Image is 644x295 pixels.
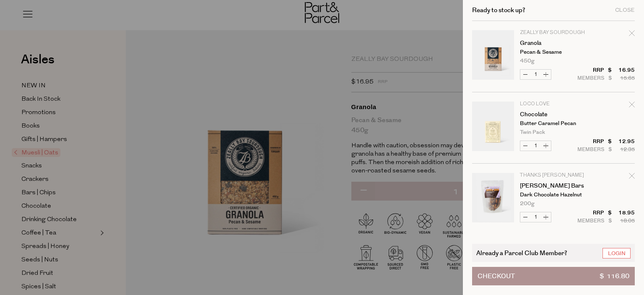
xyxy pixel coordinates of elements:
a: Granola [520,40,585,46]
h2: Ready to stock up? [472,7,525,13]
p: Pecan & Sesame [520,50,585,55]
span: Twin Pack [520,130,545,135]
p: Butter Caramel Pecan [520,121,585,126]
input: QTY Granola [530,70,541,79]
input: QTY Darl Bars [530,212,541,222]
div: Remove Granola [629,29,635,40]
p: Dark Chocolate Hazelnut [520,192,585,198]
a: Login [602,248,631,258]
a: Chocolate [520,112,585,117]
a: [PERSON_NAME] Bars [520,183,585,189]
p: Loco Love [520,102,585,107]
span: Already a Parcel Club Member? [476,248,567,258]
span: Checkout [478,267,515,285]
button: Checkout$ 116.80 [472,267,635,285]
p: Zeally Bay Sourdough [520,30,585,35]
span: $ 116.80 [600,267,629,285]
div: Close [615,8,635,13]
p: Thanks [PERSON_NAME] [520,173,585,178]
div: Remove Darl Bars [629,172,635,183]
div: Remove Chocolate [629,100,635,112]
span: 450g [520,58,535,64]
span: 200g [520,201,535,206]
input: QTY Chocolate [530,141,541,151]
